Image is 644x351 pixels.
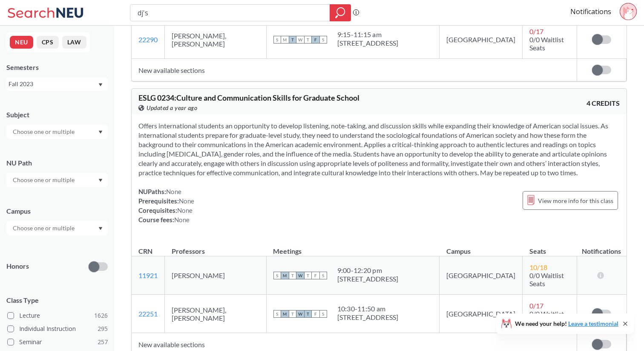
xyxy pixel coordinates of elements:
[165,20,267,59] td: [PERSON_NAME], [PERSON_NAME]
[568,320,618,327] a: Leave a testimonial
[174,216,190,223] span: None
[281,310,289,318] span: M
[9,175,80,185] input: Choose one or multiple
[337,266,399,275] div: 9:00 - 12:20 pm
[138,187,194,224] div: NUPaths: Prerequisites: Corequisites: Course fees:
[319,310,327,318] span: S
[304,310,312,318] span: T
[165,238,267,256] th: Professors
[165,256,267,295] td: [PERSON_NAME]
[6,296,108,305] span: Class Type
[281,36,289,44] span: M
[586,99,620,108] span: 4 CREDITS
[98,179,103,182] svg: Dropdown arrow
[98,131,103,134] svg: Dropdown arrow
[538,195,613,206] span: View more info for this class
[138,271,158,279] a: 11921
[9,223,80,233] input: Choose one or multiple
[147,103,197,113] span: Updated a year ago
[337,313,399,322] div: [STREET_ADDRESS]
[529,27,543,35] span: 0 / 17
[337,275,399,283] div: [STREET_ADDRESS]
[7,310,108,321] label: Lecture
[6,125,108,139] div: Dropdown arrow
[304,272,312,279] span: T
[440,238,523,256] th: Campus
[570,7,611,16] a: Notifications
[37,36,59,49] button: CPS
[273,310,281,318] span: S
[138,93,359,102] span: ESLG 0234 : Culture and Communication Skills for Graduate School
[137,6,324,20] input: Class, professor, course number, "phrase"
[529,310,564,326] span: 0/0 Waitlist Seats
[6,63,108,72] div: Semesters
[98,227,103,230] svg: Dropdown arrow
[529,302,543,310] span: 0 / 17
[335,7,345,19] svg: magnifying glass
[6,261,29,271] p: Honors
[337,305,399,313] div: 10:30 - 11:50 am
[440,295,523,333] td: [GEOGRAPHIC_DATA]
[529,35,564,52] span: 0/0 Waitlist Seats
[6,158,108,168] div: NU Path
[273,36,281,44] span: S
[7,336,108,348] label: Seminar
[9,79,98,89] div: Fall 2023
[266,238,440,256] th: Meetings
[6,206,108,216] div: Campus
[94,311,108,320] span: 1626
[529,271,564,287] span: 0/0 Waitlist Seats
[166,188,181,195] span: None
[515,321,618,327] span: We need your help!
[289,272,296,279] span: T
[98,337,108,347] span: 257
[523,238,577,256] th: Seats
[289,36,296,44] span: T
[529,263,547,271] span: 10 / 18
[312,310,319,318] span: F
[281,272,289,279] span: M
[577,238,626,256] th: Notifications
[6,110,108,119] div: Subject
[98,324,108,334] span: 295
[179,197,194,205] span: None
[132,59,577,81] td: New available sections
[296,36,304,44] span: W
[312,272,319,279] span: F
[6,173,108,187] div: Dropdown arrow
[10,36,33,49] button: NEU
[319,272,327,279] span: S
[98,83,103,87] svg: Dropdown arrow
[440,256,523,295] td: [GEOGRAPHIC_DATA]
[7,323,108,334] label: Individual Instruction
[296,310,304,318] span: W
[138,247,152,256] div: CRN
[304,36,312,44] span: T
[6,77,108,91] div: Fall 2023Dropdown arrow
[9,127,80,137] input: Choose one or multiple
[138,35,158,44] a: 22290
[440,20,523,59] td: [GEOGRAPHIC_DATA]
[289,310,296,318] span: T
[165,295,267,333] td: [PERSON_NAME], [PERSON_NAME]
[337,39,399,47] div: [STREET_ADDRESS]
[6,221,108,235] div: Dropdown arrow
[138,122,608,177] span: Offers international students an opportunity to develop listening, note-taking, and discussion sk...
[330,4,351,21] div: magnifying glass
[312,36,319,44] span: F
[273,272,281,279] span: S
[337,30,399,39] div: 9:15 - 11:15 am
[296,272,304,279] span: W
[62,36,86,49] button: LAW
[319,36,327,44] span: S
[138,310,158,318] a: 22251
[177,206,193,214] span: None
